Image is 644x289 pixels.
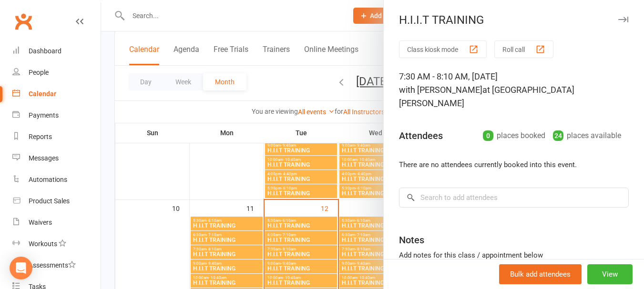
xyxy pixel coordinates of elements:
[29,69,49,76] div: People
[11,10,35,33] a: Clubworx
[12,83,101,105] a: Calendar
[483,130,493,141] div: 0
[12,190,101,212] a: Product Sales
[399,129,443,142] div: Attendees
[12,62,101,83] a: People
[399,188,629,208] input: Search to add attendees
[399,159,629,170] li: There are no attendees currently booked into this event.
[29,154,59,162] div: Messages
[399,85,482,95] span: with [PERSON_NAME]
[29,261,76,269] div: Assessments
[29,240,57,248] div: Workouts
[399,85,574,108] span: at [GEOGRAPHIC_DATA][PERSON_NAME]
[29,197,70,205] div: Product Sales
[553,130,563,141] div: 24
[494,40,553,58] button: Roll call
[12,105,101,126] a: Payments
[12,233,101,255] a: Workouts
[12,148,101,169] a: Messages
[399,70,629,110] div: 7:30 AM - 8:10 AM, [DATE]
[29,111,59,119] div: Payments
[587,264,633,284] button: View
[12,40,101,62] a: Dashboard
[12,126,101,148] a: Reports
[29,90,56,98] div: Calendar
[12,255,101,276] a: Assessments
[29,133,52,140] div: Reports
[553,129,621,142] div: places available
[12,212,101,233] a: Waivers
[399,233,424,247] div: Notes
[384,13,644,27] div: H.I.I.T TRAINING
[29,47,61,55] div: Dashboard
[29,219,52,226] div: Waivers
[499,264,582,284] button: Bulk add attendees
[399,249,629,261] div: Add notes for this class / appointment below
[12,169,101,190] a: Automations
[10,257,32,279] div: Open Intercom Messenger
[399,40,487,58] button: Class kiosk mode
[483,129,545,142] div: places booked
[29,176,67,183] div: Automations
